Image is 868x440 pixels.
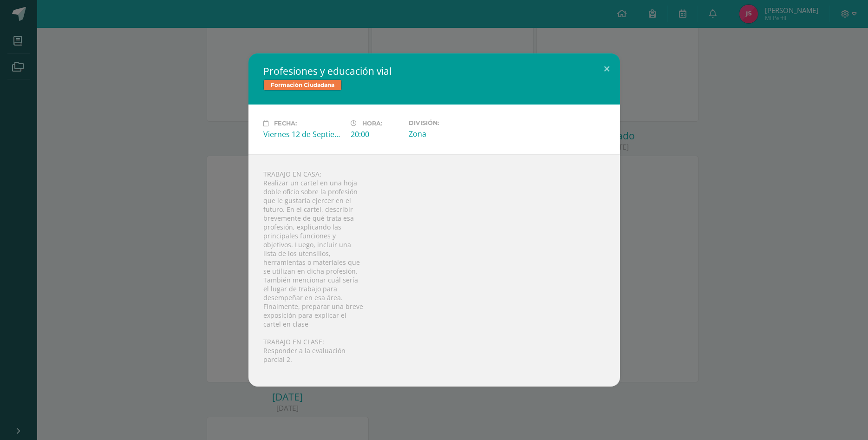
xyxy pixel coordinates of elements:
div: 20:00 [351,129,401,139]
span: Formación Ciudadana [263,79,342,91]
div: Viernes 12 de Septiembre [263,129,343,139]
span: Fecha: [274,120,297,127]
div: TRABAJO EN CASA: Realizar un cartel en una hoja doble oficio sobre la profesión que le gustaría e... [248,154,620,387]
span: Hora: [362,120,382,127]
h2: Profesiones y educación vial [263,65,605,78]
div: Zona [409,129,489,139]
label: División: [409,119,489,126]
button: Close (Esc) [594,53,620,85]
